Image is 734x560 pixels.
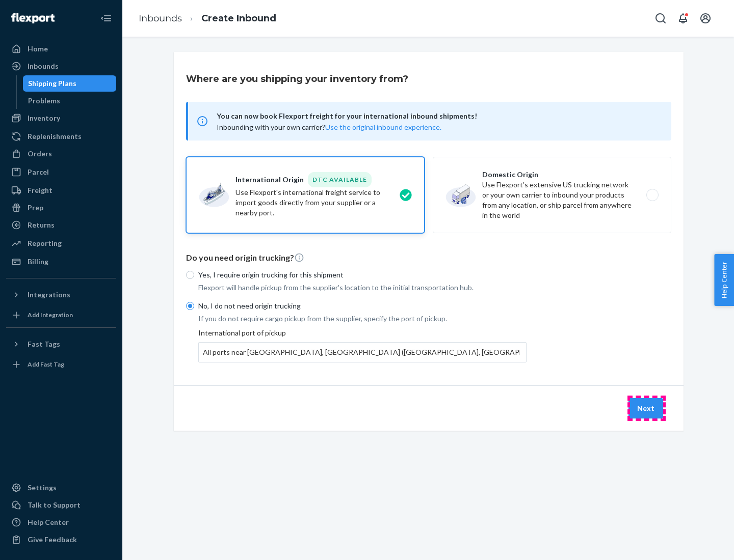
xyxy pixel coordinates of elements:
[198,301,527,311] p: No, I do not need origin trucking
[6,531,116,548] button: Give Feedback
[186,252,671,264] p: Do you need origin trucking?
[6,254,116,270] a: Billing
[28,535,77,545] div: Give Feedback
[130,4,284,34] ol: breadcrumbs
[217,123,441,131] span: Inbounding with your own carrier?
[6,128,116,145] a: Replenishments
[23,75,117,92] a: Shipping Plans
[28,203,43,213] div: Prep
[96,8,116,29] button: Close Navigation
[28,311,73,319] div: Add Integration
[28,44,48,54] div: Home
[11,13,55,23] img: Flexport logo
[28,257,48,267] div: Billing
[714,254,734,306] button: Help Center
[6,307,116,323] a: Add Integration
[6,356,116,373] a: Add Fast Tag
[186,271,194,279] input: Yes, I require origin trucking for this shipment
[139,13,182,24] a: Inbounds
[6,480,116,496] a: Settings
[695,8,716,29] button: Open account menu
[6,146,116,162] a: Orders
[217,110,659,122] span: You can now book Flexport freight for your international inbound shipments!
[673,8,693,29] button: Open notifications
[28,339,60,349] div: Fast Tags
[6,287,116,303] button: Integrations
[28,149,52,159] div: Orders
[28,96,60,106] div: Problems
[28,167,49,177] div: Parcel
[6,41,116,57] a: Home
[650,8,671,29] button: Open Search Box
[6,235,116,251] a: Reporting
[186,302,194,310] input: No, I do not need origin trucking
[6,200,116,216] a: Prep
[28,78,76,89] div: Shipping Plans
[6,182,116,199] a: Freight
[201,13,276,24] a: Create Inbound
[28,113,60,123] div: Inventory
[28,185,53,195] div: Freight
[6,58,116,74] a: Inbounds
[186,72,408,86] h3: Where are you shipping your inventory from?
[6,110,116,126] a: Inventory
[28,500,81,510] div: Talk to Support
[28,131,82,142] div: Replenishments
[6,514,116,530] a: Help Center
[23,93,117,109] a: Problems
[28,238,62,248] div: Reporting
[198,314,527,324] p: If you do not require cargo pickup from the supplier, specify the port of pickup.
[28,290,70,300] div: Integrations
[628,398,663,418] button: Next
[325,122,441,132] button: Use the original inbound experience.
[28,61,59,71] div: Inbounds
[28,360,64,369] div: Add Fast Tag
[198,283,527,293] p: Flexport will handle pickup from the supplier's location to the initial transportation hub.
[198,328,527,362] div: International port of pickup
[28,483,57,493] div: Settings
[6,497,116,513] a: Talk to Support
[6,336,116,352] button: Fast Tags
[6,164,116,180] a: Parcel
[28,517,69,527] div: Help Center
[28,220,55,230] div: Returns
[6,217,116,233] a: Returns
[198,270,527,280] p: Yes, I require origin trucking for this shipment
